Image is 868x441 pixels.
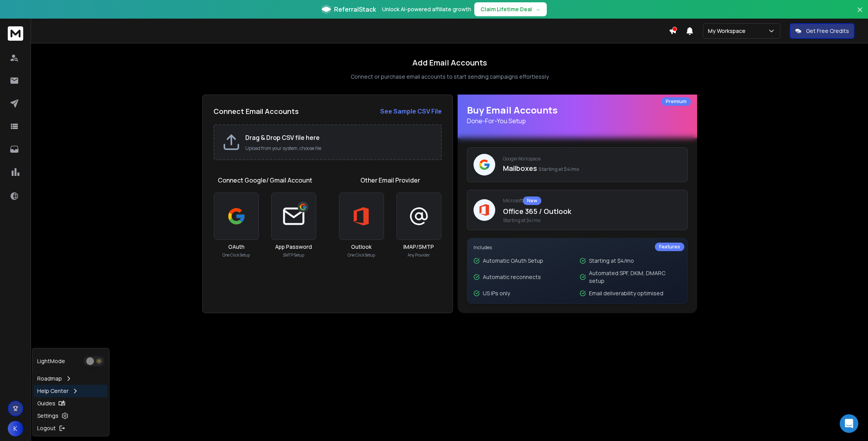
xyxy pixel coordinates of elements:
[245,145,433,152] p: Upload from your system, choose file
[483,273,541,281] p: Automatic reconnects
[334,5,376,14] span: ReferralStack
[37,375,62,382] p: Roadmap
[474,2,547,16] button: Claim Lifetime Deal→
[855,5,865,23] button: Close banner
[8,421,23,436] button: K
[283,252,304,258] p: SMTP Setup
[503,206,681,217] p: Office 365 / Outlook
[503,156,681,162] p: Google Workspace
[275,243,312,251] h3: App Password
[37,400,55,407] p: Guides
[483,257,543,265] p: Automatic OAuth Setup
[806,27,849,35] p: Get Free Credits
[245,133,433,142] h2: Drag & Drop CSV file here
[503,217,681,224] span: Starting at $4/mo
[467,104,688,126] h1: Buy Email Accounts
[222,252,250,258] p: One Click Setup
[708,27,749,35] p: My Workspace
[474,245,681,251] p: Includes
[840,414,858,433] div: Open Intercom Messenger
[483,289,510,297] p: US IPs only
[360,176,420,185] h1: Other Email Provider
[408,252,430,258] p: Any Provider
[34,397,108,410] a: Guides
[37,424,56,432] p: Logout
[661,97,691,106] div: Premium
[348,252,375,258] p: One Click Setup
[37,387,69,395] p: Help Center
[380,107,442,115] strong: See Sample CSV File
[523,196,541,205] div: New
[655,243,684,251] div: Features
[380,107,442,116] a: See Sample CSV File
[34,385,108,397] a: Help Center
[589,257,634,265] p: Starting at $4/mo
[34,410,108,422] a: Settings
[589,289,663,297] p: Email deliverability optimised
[228,243,245,251] h3: OAuth
[214,106,299,117] h2: Connect Email Accounts
[37,412,59,420] p: Settings
[535,5,541,13] span: →
[403,243,434,251] h3: IMAP/SMTP
[218,176,312,185] h1: Connect Google/ Gmail Account
[37,357,65,365] p: Light Mode
[589,269,681,285] p: Automated SPF, DKIM, DMARC setup
[382,5,471,13] p: Unlock AI-powered affiliate growth
[467,116,688,126] p: Done-For-You Setup
[790,23,854,39] button: Get Free Credits
[351,73,549,81] p: Connect or purchase email accounts to start sending campaigns effortlessly
[539,166,579,172] span: Starting at $4/mo
[34,372,108,385] a: Roadmap
[503,196,681,205] p: Microsoft
[412,57,487,68] h1: Add Email Accounts
[503,163,681,174] p: Mailboxes
[351,243,372,251] h3: Outlook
